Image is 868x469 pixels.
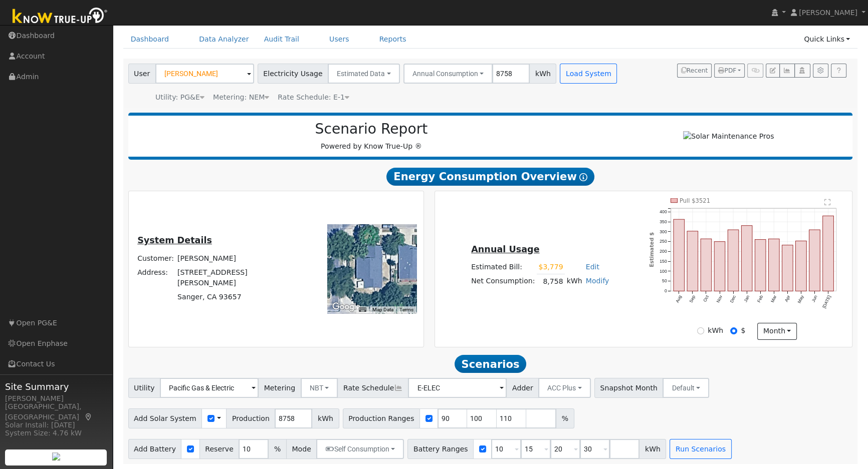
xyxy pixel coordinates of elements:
img: Solar Maintenance Pros [683,131,774,142]
button: month [757,323,797,340]
a: Open this area in Google Maps (opens a new window) [330,300,363,313]
button: NBT [301,378,338,398]
text: Jan [743,294,750,303]
i: Show Help [579,173,587,181]
text: Mar [770,294,777,303]
span: Alias: None [278,93,349,101]
text: Dec [729,294,737,304]
a: Users [322,30,357,49]
text: Oct [702,294,710,303]
span: % [268,439,286,459]
td: $3,779 [537,260,565,274]
span: Utility [128,378,161,398]
rect: onclick="" [782,245,793,291]
a: Help Link [831,64,846,78]
td: Estimated Bill: [470,260,537,274]
label: kWh [708,325,723,336]
button: Multi-Series Graph [779,64,795,78]
rect: onclick="" [714,242,725,291]
text: 150 [660,259,667,264]
span: Site Summary [5,380,107,393]
button: ACC Plus [538,378,591,398]
a: Dashboard [123,30,177,49]
button: Self Consumption [316,439,404,459]
div: Powered by Know True-Up ® [133,121,610,152]
a: Quick Links [796,30,857,49]
label: $ [741,325,745,336]
span: % [556,408,574,428]
span: [PERSON_NAME] [799,9,857,17]
u: Annual Usage [471,244,539,254]
span: Electricity Usage [258,64,328,84]
span: Production [226,408,275,428]
text: 250 [660,239,667,244]
td: [PERSON_NAME] [176,251,295,265]
text: Nov [715,294,723,304]
span: Mode [286,439,317,459]
span: Battery Ranges [407,439,474,459]
rect: onclick="" [768,239,779,291]
button: Recent [677,64,712,78]
div: System Size: 4.76 kW [5,428,107,438]
input: kWh [697,327,704,334]
rect: onclick="" [809,230,820,291]
td: kWh [565,274,584,289]
text: 50 [662,279,667,284]
a: Edit [586,263,599,271]
img: Know True-Up [8,6,113,28]
text: 400 [660,209,667,214]
span: Rate Schedule [337,378,408,398]
img: retrieve [52,452,60,460]
rect: onclick="" [687,231,698,291]
button: Login As [794,64,810,78]
text: Sep [688,294,696,303]
text: 200 [660,249,667,254]
button: Default [663,378,709,398]
text: Jun [811,294,818,303]
text: Apr [784,294,791,303]
text: 350 [660,219,667,224]
span: Scenarios [455,355,526,373]
rect: onclick="" [674,219,685,291]
button: Run Scenarios [670,439,731,459]
button: Annual Consumption [403,64,493,84]
input: Select a Rate Schedule [408,378,507,398]
button: Load System [560,64,617,84]
text: Aug [675,294,683,303]
rect: onclick="" [823,216,834,291]
h2: Scenario Report [138,121,604,138]
a: Map [84,413,93,421]
div: Solar Install: [DATE] [5,420,107,430]
button: Keyboard shortcuts [359,306,366,313]
div: [PERSON_NAME] [5,393,107,404]
a: Audit Trail [257,30,307,49]
td: [STREET_ADDRESS][PERSON_NAME] [176,265,295,290]
span: Reserve [199,439,240,459]
button: Map Data [372,306,393,313]
text:  [825,199,831,206]
a: Data Analyzer [191,30,257,49]
button: PDF [714,64,745,78]
a: Reports [372,30,414,49]
span: PDF [718,67,736,74]
img: Google [330,300,363,313]
rect: onclick="" [755,240,766,291]
text: 0 [665,288,667,293]
button: Estimated Data [328,64,400,84]
text: Pull $3521 [680,197,710,204]
span: Add Solar System [128,408,202,428]
div: Metering: NEM [213,92,269,103]
td: Sanger, CA 93657 [176,290,295,304]
td: Net Consumption: [470,274,537,289]
a: Terms (opens in new tab) [399,307,413,312]
span: Metering [258,378,301,398]
input: Select a User [155,64,254,84]
input: Select a Utility [160,378,259,398]
div: Utility: PG&E [155,92,204,103]
input: $ [730,327,737,334]
rect: onclick="" [728,230,739,291]
span: Adder [506,378,539,398]
div: [GEOGRAPHIC_DATA], [GEOGRAPHIC_DATA] [5,401,107,422]
td: Customer: [136,251,176,265]
text: [DATE] [821,294,832,309]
